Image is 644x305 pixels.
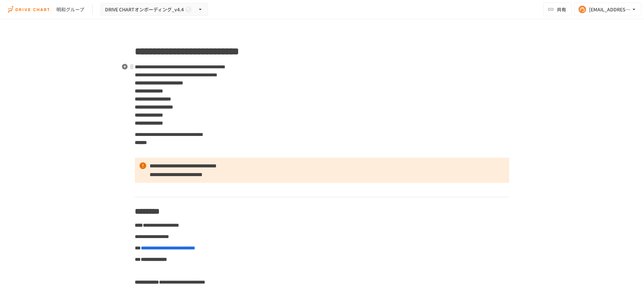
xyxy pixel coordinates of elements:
[8,4,51,15] img: i9VDDS9JuLRLX3JIUyK59LcYp6Y9cayLPHs4hOxMB9W
[589,5,631,14] div: [EMAIL_ADDRESS][PERSON_NAME][DOMAIN_NAME]
[56,6,84,13] div: 明和グループ
[101,3,208,16] button: DRIVE CHARTオンボーディング_v4.4
[557,6,566,13] span: 共有
[574,3,641,16] button: [EMAIL_ADDRESS][PERSON_NAME][DOMAIN_NAME]
[543,3,572,16] button: 共有
[105,5,184,14] span: DRIVE CHARTオンボーディング_v4.4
